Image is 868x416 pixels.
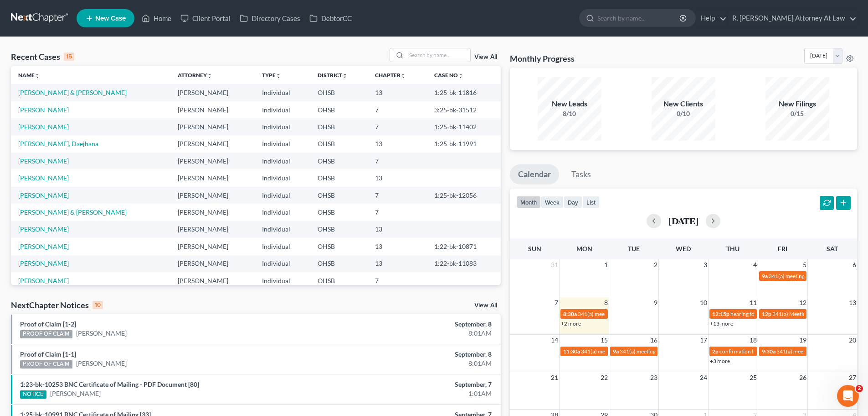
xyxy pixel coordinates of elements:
span: 24 [699,372,708,383]
td: 7 [368,187,427,204]
span: 17 [699,335,708,346]
span: 9a [613,348,619,355]
span: 10 [699,297,708,308]
span: Tue [628,245,640,253]
span: hearing for [PERSON_NAME] [730,311,801,317]
a: Proof of Claim [1-1] [20,350,76,358]
h3: Monthly Progress [510,53,575,64]
a: [PERSON_NAME] [18,242,69,250]
div: New Leads [538,99,601,109]
span: 12 [798,297,807,308]
a: +13 more [710,320,733,327]
span: 341(a) meeting for [PERSON_NAME] [620,348,708,355]
td: [PERSON_NAME] [170,187,255,204]
td: Individual [255,221,310,238]
a: [PERSON_NAME] & [PERSON_NAME] [18,89,127,96]
td: Individual [255,169,310,186]
td: 7 [368,272,427,289]
span: 11 [749,297,758,308]
a: Home [137,10,176,26]
td: 7 [368,153,427,169]
a: View All [474,302,497,309]
a: Nameunfold_more [18,72,40,79]
span: Wed [676,245,691,253]
span: 8 [603,297,609,308]
a: Attorneyunfold_more [178,72,212,79]
span: 7 [554,297,559,308]
i: unfold_more [401,73,406,79]
td: 13 [368,221,427,238]
td: OHSB [310,136,368,153]
a: Help [696,10,727,26]
td: 13 [368,238,427,255]
div: September, 8 [340,320,492,329]
a: [PERSON_NAME] [18,191,69,199]
a: Directory Cases [235,10,305,26]
td: OHSB [310,101,368,118]
span: 14 [550,335,559,346]
span: 9:30a [762,348,776,355]
td: 13 [368,136,427,153]
a: [PERSON_NAME] [18,277,69,284]
td: Individual [255,204,310,221]
a: Typeunfold_more [262,72,281,79]
td: Individual [255,272,310,289]
span: Sat [827,245,838,253]
i: unfold_more [35,73,40,79]
span: 12p [762,311,771,317]
span: 3 [703,259,708,270]
td: 13 [368,84,427,101]
button: day [564,196,582,208]
a: [PERSON_NAME] [18,174,69,182]
div: 0/15 [765,109,829,118]
span: 31 [550,259,559,270]
span: 13 [848,297,857,308]
span: 341(a) Meeting for [PERSON_NAME] [772,311,861,317]
button: week [541,196,564,208]
td: OHSB [310,221,368,238]
span: 341(a) meeting for [PERSON_NAME] [581,348,669,355]
div: NOTICE [20,390,46,399]
td: [PERSON_NAME] [170,272,255,289]
td: OHSB [310,204,368,221]
td: 13 [368,255,427,272]
span: 21 [550,372,559,383]
td: [PERSON_NAME] [170,84,255,101]
td: [PERSON_NAME] [170,136,255,153]
div: 10 [92,301,103,309]
a: Tasks [563,164,599,184]
td: OHSB [310,187,368,204]
a: [PERSON_NAME] [50,389,101,398]
td: 1:22-bk-10871 [427,238,501,255]
div: 0/10 [652,109,715,118]
td: Individual [255,187,310,204]
td: OHSB [310,84,368,101]
a: Calendar [510,164,559,184]
i: unfold_more [458,73,463,79]
a: [PERSON_NAME] [18,157,69,165]
span: confirmation hearing for [PERSON_NAME] [719,348,822,355]
span: 25 [749,372,758,383]
a: DebtorCC [305,10,356,26]
div: New Filings [765,99,829,109]
td: Individual [255,255,310,272]
a: [PERSON_NAME] [18,106,69,114]
a: 1:23-bk-10253 BNC Certificate of Mailing - PDF Document [80] [20,380,199,388]
a: Districtunfold_more [318,72,348,79]
td: OHSB [310,118,368,135]
span: Thu [726,245,740,253]
a: +3 more [710,358,730,364]
i: unfold_more [207,73,212,79]
span: 2p [712,348,719,355]
td: OHSB [310,169,368,186]
a: [PERSON_NAME] [18,123,69,131]
span: 23 [649,372,658,383]
td: OHSB [310,272,368,289]
td: Individual [255,238,310,255]
td: [PERSON_NAME] [170,238,255,255]
span: Sun [528,245,541,253]
td: 1:22-bk-11083 [427,255,501,272]
span: 1 [603,259,609,270]
span: Fri [778,245,787,253]
div: 15 [64,53,74,61]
